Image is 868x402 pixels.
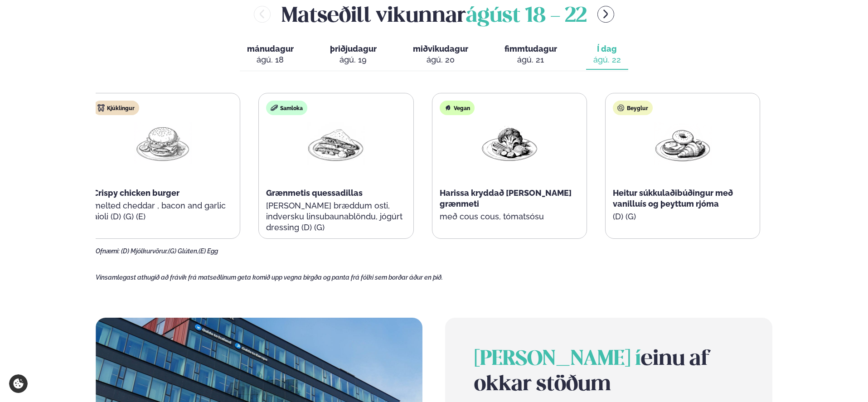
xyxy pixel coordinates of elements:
div: Beyglur [613,101,653,115]
h2: einu af okkar stöðum [474,347,743,397]
span: ágúst 18 - 22 [466,6,587,26]
span: þriðjudagur [330,44,377,53]
span: Grænmetis quessadillas [266,188,363,198]
div: Samloka [266,101,307,115]
span: Ofnæmi: [96,247,120,255]
span: Harissa kryddað [PERSON_NAME] grænmeti [440,188,572,208]
button: fimmtudagur ágú. 21 [497,40,564,70]
span: (E) Egg [199,247,218,255]
img: chicken.svg [97,104,105,111]
img: Quesadilla.png [307,122,365,165]
img: bagle-new-16px.svg [617,104,625,111]
span: (D) Mjólkurvörur, [121,247,168,255]
div: Vegan [440,101,475,115]
button: mánudagur ágú. 18 [240,40,301,70]
p: (D) (G) [613,211,752,222]
img: sandwich-new-16px.svg [271,104,278,111]
span: Crispy chicken burger [93,188,179,198]
p: melted cheddar , bacon and garlic aioli (D) (G) (E) [93,200,233,222]
span: mánudagur [247,44,294,53]
button: menu-btn-left [254,6,271,23]
img: Hamburger.png [134,122,192,165]
div: ágú. 18 [247,54,294,65]
img: Vegan.svg [444,104,451,111]
span: Vinsamlegast athugið að frávik frá matseðlinum geta komið upp vegna birgða og panta frá fólki sem... [96,274,443,281]
p: með cous cous, tómatsósu [440,211,579,222]
span: (G) Glúten, [168,247,199,255]
span: fimmtudagur [504,44,557,53]
div: Kjúklingur [93,101,139,115]
span: [PERSON_NAME] í [474,349,641,369]
button: þriðjudagur ágú. 19 [323,40,384,70]
span: Í dag [593,44,621,54]
button: miðvikudagur ágú. 20 [406,40,475,70]
a: Cookie settings [9,374,28,393]
button: menu-btn-right [597,6,614,23]
img: Croissant.png [654,122,712,165]
span: miðvikudagur [413,44,468,53]
button: Í dag ágú. 22 [586,40,628,70]
div: ágú. 21 [504,54,557,65]
div: ágú. 19 [330,54,377,65]
div: ágú. 22 [593,54,621,65]
p: [PERSON_NAME] bræddum osti, indversku linsubaunablöndu, jógúrt dressing (D) (G) [266,200,406,233]
img: Vegan.png [480,122,538,165]
div: ágú. 20 [413,54,468,65]
span: Heitur súkkulaðibúðingur með vanilluís og þeyttum rjóma [613,188,733,208]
